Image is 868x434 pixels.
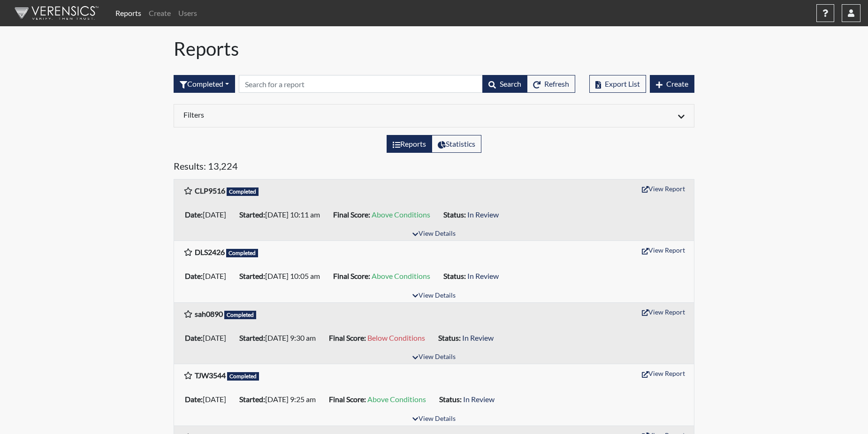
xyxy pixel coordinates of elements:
b: Final Score: [333,271,370,280]
span: In Review [467,271,499,280]
button: View Details [408,351,459,364]
b: Status: [439,395,462,404]
li: [DATE] [181,207,236,222]
span: Above Conditions [372,210,430,219]
b: Final Score: [329,333,366,342]
button: View Report [638,181,689,196]
b: DLS2426 [195,247,225,256]
span: Create [666,79,688,88]
b: Status: [443,210,466,219]
b: sah0890 [195,309,223,318]
span: Export List [605,79,640,88]
span: Below Conditions [367,333,425,342]
li: [DATE] [181,269,236,284]
span: Completed [226,249,258,257]
button: View Details [408,228,459,240]
b: Date: [185,333,203,342]
span: Above Conditions [372,271,430,280]
b: Status: [438,333,461,342]
button: View Report [638,305,689,319]
button: Export List [589,75,646,93]
span: Above Conditions [367,395,426,404]
input: Search by Registration ID, Interview Number, or Investigation Name. [239,75,483,93]
button: View Details [408,290,459,302]
li: [DATE] 10:05 am [236,269,329,284]
b: CLP9516 [195,186,225,195]
b: Date: [185,395,203,404]
b: Started: [239,210,265,219]
button: Create [650,75,694,93]
label: View the list of reports [387,135,432,153]
li: [DATE] 10:11 am [236,207,329,222]
li: [DATE] [181,330,236,345]
span: In Review [462,333,494,342]
span: Completed [227,187,259,196]
span: Refresh [544,79,569,88]
span: Completed [224,311,256,319]
b: Started: [239,333,265,342]
li: [DATE] [181,392,236,407]
b: Started: [239,271,265,280]
button: View Report [638,366,689,381]
b: Final Score: [333,210,370,219]
label: View statistics about completed interviews [432,135,481,153]
li: [DATE] 9:30 am [236,330,325,345]
div: Filter by interview status [174,75,235,93]
h6: Filters [183,110,427,119]
div: Click to expand/collapse filters [176,110,692,121]
b: Date: [185,210,203,219]
li: [DATE] 9:25 am [236,392,325,407]
a: Create [145,4,175,22]
a: Users [175,4,201,22]
button: Refresh [527,75,575,93]
b: Status: [443,271,466,280]
span: In Review [463,395,495,404]
span: In Review [467,210,499,219]
b: Started: [239,395,265,404]
a: Reports [112,4,145,22]
span: Search [500,79,521,88]
button: View Report [638,243,689,257]
button: View Details [408,413,459,426]
button: Search [482,75,527,93]
h1: Reports [174,37,694,60]
b: TJW3544 [195,371,226,380]
button: Completed [174,75,235,93]
b: Date: [185,271,203,280]
b: Final Score: [329,395,366,404]
span: Completed [227,372,259,381]
h5: Results: 13,224 [174,160,694,175]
